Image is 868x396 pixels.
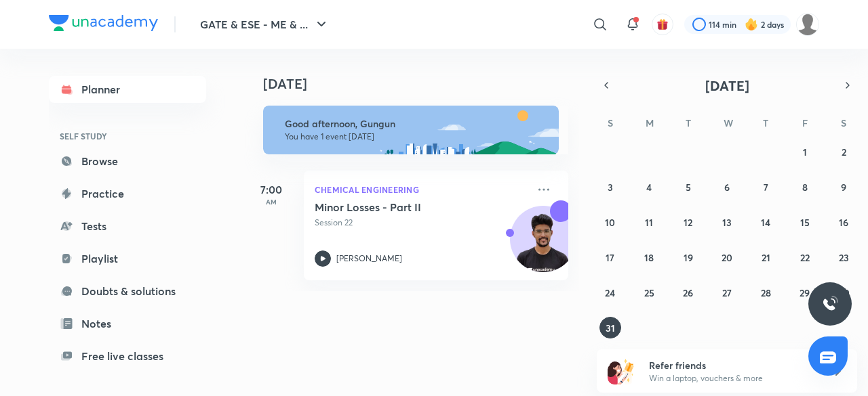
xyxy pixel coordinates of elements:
h5: 7:00 [244,181,298,198]
abbr: August 26, 2025 [683,286,693,299]
abbr: August 23, 2025 [839,251,849,264]
abbr: August 1, 2025 [803,146,807,158]
abbr: August 16, 2025 [839,216,848,229]
abbr: August 15, 2025 [800,216,810,229]
button: August 2, 2025 [833,141,854,162]
p: AM [244,198,298,206]
abbr: August 30, 2025 [838,286,850,299]
abbr: August 5, 2025 [686,181,691,194]
a: Practice [49,180,206,207]
button: August 7, 2025 [755,176,776,198]
button: August 9, 2025 [833,176,854,198]
abbr: August 12, 2025 [684,216,692,229]
abbr: August 17, 2025 [606,251,614,264]
img: Company Logo [49,15,158,31]
button: August 18, 2025 [638,246,660,268]
p: Chemical Engineering [315,181,528,198]
button: August 10, 2025 [599,211,621,233]
abbr: Friday [802,116,808,129]
h5: Minor Losses - Part II [315,200,484,214]
abbr: August 10, 2025 [605,216,615,229]
abbr: August 8, 2025 [802,181,808,194]
button: August 5, 2025 [677,176,699,198]
button: August 8, 2025 [794,176,816,198]
abbr: August 19, 2025 [684,251,693,264]
abbr: Thursday [763,116,768,129]
a: Notes [49,310,206,337]
img: ttu [822,296,838,312]
a: Planner [49,76,206,103]
button: August 29, 2025 [794,282,816,303]
abbr: August 18, 2025 [644,251,654,264]
button: August 11, 2025 [638,211,660,233]
a: Tests [49,213,206,240]
button: August 27, 2025 [716,282,738,303]
button: August 21, 2025 [755,246,776,268]
abbr: August 7, 2025 [764,181,768,194]
button: August 26, 2025 [677,282,699,303]
button: August 25, 2025 [638,282,660,303]
abbr: Wednesday [724,116,733,129]
abbr: August 4, 2025 [646,181,652,194]
p: [PERSON_NAME] [336,252,402,265]
button: August 6, 2025 [716,176,738,198]
abbr: August 29, 2025 [800,286,810,299]
h6: SELF STUDY [49,125,206,148]
a: Browse [49,148,206,175]
button: August 1, 2025 [794,141,816,162]
abbr: August 22, 2025 [800,251,810,264]
h6: Refer friends [649,358,816,372]
abbr: Monday [646,116,654,129]
button: August 24, 2025 [599,282,621,303]
h6: Good afternoon, Gungun [285,118,547,130]
p: You have 1 event [DATE] [285,131,547,142]
img: referral [608,357,635,384]
abbr: August 9, 2025 [841,181,846,194]
a: Doubts & solutions [49,278,206,305]
button: August 30, 2025 [833,282,854,303]
abbr: August 13, 2025 [722,216,732,229]
button: August 20, 2025 [716,246,738,268]
button: August 23, 2025 [833,246,854,268]
abbr: August 31, 2025 [606,322,615,334]
button: August 3, 2025 [599,176,621,198]
img: streak [745,18,758,31]
button: August 12, 2025 [677,211,699,233]
p: Session 22 [315,217,528,229]
abbr: August 27, 2025 [722,286,732,299]
span: [DATE] [705,76,749,95]
button: August 19, 2025 [677,246,699,268]
button: August 16, 2025 [833,211,854,233]
button: August 4, 2025 [638,176,660,198]
abbr: Sunday [608,116,613,129]
a: Free live classes [49,343,206,370]
abbr: August 24, 2025 [605,286,615,299]
img: Gungun [796,13,819,36]
img: afternoon [263,106,559,154]
button: August 17, 2025 [599,246,621,268]
button: [DATE] [616,76,838,95]
button: August 22, 2025 [794,246,816,268]
button: August 14, 2025 [755,211,776,233]
p: Win a laptop, vouchers & more [649,372,816,384]
abbr: August 11, 2025 [645,216,653,229]
abbr: August 3, 2025 [608,181,613,194]
button: August 31, 2025 [599,317,621,338]
a: Playlist [49,245,206,272]
h4: [DATE] [263,76,582,92]
abbr: August 14, 2025 [761,216,770,229]
button: August 13, 2025 [716,211,738,233]
img: avatar [656,18,669,30]
abbr: Tuesday [686,116,691,129]
img: Avatar [511,213,576,278]
abbr: August 2, 2025 [842,146,846,158]
abbr: August 25, 2025 [644,286,654,299]
button: August 15, 2025 [794,211,816,233]
abbr: August 20, 2025 [722,251,732,264]
button: August 28, 2025 [755,282,776,303]
abbr: August 6, 2025 [724,181,730,194]
button: GATE & ESE - ME & ... [192,11,338,38]
a: Company Logo [49,15,158,35]
abbr: Saturday [841,116,846,129]
button: avatar [652,14,673,35]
